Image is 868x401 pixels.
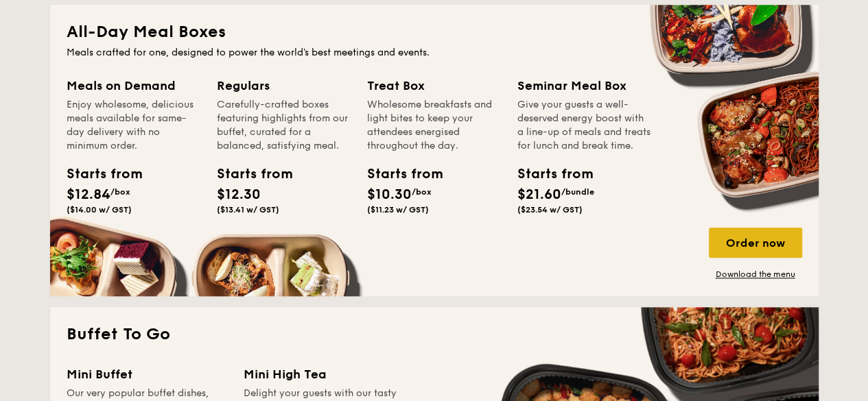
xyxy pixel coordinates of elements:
a: Download the menu [709,269,802,280]
div: Starts from [67,164,128,184]
div: Regulars [217,76,351,95]
div: Carefully-crafted boxes featuring highlights from our buffet, curated for a balanced, satisfying ... [217,98,351,153]
span: ($11.23 w/ GST) [367,205,429,215]
div: Meals crafted for one, designed to power the world's best meetings and events. [67,46,802,60]
div: Treat Box [367,76,501,95]
span: $21.60 [517,186,561,203]
span: $12.84 [67,186,110,203]
span: /box [110,187,130,197]
div: Enjoy wholesome, delicious meals available for same-day delivery with no minimum order. [67,98,200,153]
div: Starts from [367,164,429,184]
div: Order now [709,228,802,258]
span: $12.30 [217,186,261,203]
span: /box [412,187,432,197]
div: Mini High Tea [244,365,404,384]
h2: Buffet To Go [67,324,802,345]
div: Starts from [517,164,579,184]
span: ($14.00 w/ GST) [67,205,132,215]
span: $10.30 [367,186,412,203]
div: Wholesome breakfasts and light bites to keep your attendees energised throughout the day. [367,98,501,153]
span: /bundle [561,187,594,197]
div: Give your guests a well-deserved energy boost with a line-up of meals and treats for lunch and br... [517,98,651,153]
h2: All-Day Meal Boxes [67,21,802,43]
div: Seminar Meal Box [517,76,651,95]
span: ($23.54 w/ GST) [517,205,583,215]
span: ($13.41 w/ GST) [217,205,279,215]
div: Mini Buffet [67,365,227,384]
div: Starts from [217,164,279,184]
div: Meals on Demand [67,76,200,95]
